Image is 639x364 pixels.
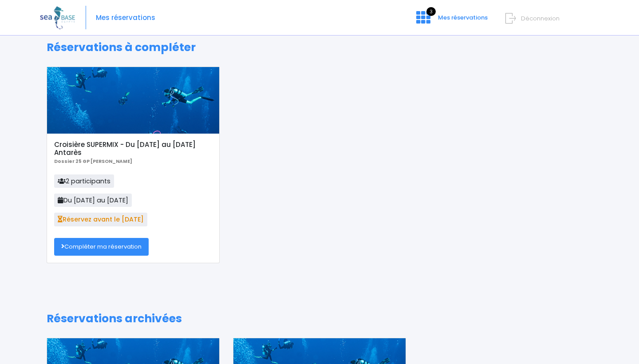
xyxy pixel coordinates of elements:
[47,312,592,325] h1: Réservations archivées
[409,16,493,25] a: 3 Mes réservations
[521,14,560,23] span: Déconnexion
[54,174,114,188] span: 2 participants
[426,7,436,16] span: 3
[438,13,488,22] span: Mes réservations
[47,41,592,54] h1: Réservations à compléter
[54,213,147,226] span: Réservez avant le [DATE]
[54,194,132,207] span: Du [DATE] au [DATE]
[54,158,132,165] b: Dossier 25 GP [PERSON_NAME]
[54,238,149,256] a: Compléter ma réservation
[54,141,212,157] h5: Croisière SUPERMIX - Du [DATE] au [DATE] Antarès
